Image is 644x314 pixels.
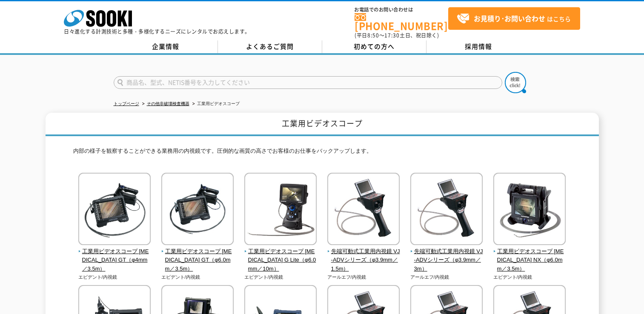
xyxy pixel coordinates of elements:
p: アールエフ/内視鏡 [410,274,483,281]
h1: 工業用ビデオスコープ [46,113,599,136]
img: 先端可動式工業用内視鏡 VJ-ADVシリーズ（φ3.9mm／1.5m） [327,173,400,247]
a: 工業用ビデオスコープ [MEDICAL_DATA] GT（φ6.0mm／3.5m） [161,239,234,274]
a: よくあるご質問 [218,40,322,53]
a: 工業用ビデオスコープ [MEDICAL_DATA] G Lite（φ6.0mm／10m） [244,239,317,274]
strong: お見積り･お問い合わせ [474,13,545,23]
span: (平日 ～ 土日、祝日除く) [355,31,439,39]
a: 初めての方へ [322,40,426,53]
span: はこちら [457,12,571,25]
span: 工業用ビデオスコープ [MEDICAL_DATA] GT（φ6.0mm／3.5m） [161,247,234,274]
li: 工業用ビデオスコープ [191,100,240,108]
a: お見積り･お問い合わせはこちら [448,7,580,30]
p: アールエフ/内視鏡 [327,274,400,281]
img: 工業用ビデオスコープ IPLEX NX（φ6.0mm／3.5m） [493,173,566,247]
p: エビデント/内視鏡 [161,274,234,281]
p: エビデント/内視鏡 [244,274,317,281]
span: 工業用ビデオスコープ [MEDICAL_DATA] GT（φ4mm／3.5m） [78,247,151,274]
span: 工業用ビデオスコープ [MEDICAL_DATA] NX（φ6.0mm／3.5m） [493,247,566,274]
a: 工業用ビデオスコープ [MEDICAL_DATA] GT（φ4mm／3.5m） [78,239,151,274]
p: エビデント/内視鏡 [78,274,151,281]
a: 先端可動式工業用内視鏡 VJ-ADVシリーズ（φ3.9mm／1.5m） [327,239,400,274]
span: 先端可動式工業用内視鏡 VJ-ADVシリーズ（φ3.9mm／1.5m） [327,247,400,274]
a: 先端可動式工業用内視鏡 VJ-ADVシリーズ（φ3.9mm／3m） [410,239,483,274]
a: その他非破壊検査機器 [147,101,189,106]
p: 日々進化する計測技術と多種・多様化するニーズにレンタルでお応えします。 [64,29,250,34]
p: 内部の様子を観察することができる業務用の内視鏡です。圧倒的な画質の高さでお客様のお仕事をバックアップします。 [73,147,571,160]
span: 先端可動式工業用内視鏡 VJ-ADVシリーズ（φ3.9mm／3m） [410,247,483,274]
a: トップページ [114,101,139,106]
span: 17:30 [384,31,400,39]
span: 初めての方へ [354,42,395,51]
a: 採用情報 [426,40,531,53]
a: 企業情報 [114,40,218,53]
span: 8:50 [367,31,379,39]
img: 工業用ビデオスコープ IPLEX GT（φ6.0mm／3.5m） [161,173,234,247]
img: btn_search.png [505,72,526,93]
input: 商品名、型式、NETIS番号を入力してください [114,76,502,89]
a: 工業用ビデオスコープ [MEDICAL_DATA] NX（φ6.0mm／3.5m） [493,239,566,274]
p: エビデント/内視鏡 [493,274,566,281]
span: 工業用ビデオスコープ [MEDICAL_DATA] G Lite（φ6.0mm／10m） [244,247,317,274]
img: 工業用ビデオスコープ IPLEX G Lite（φ6.0mm／10m） [244,173,317,247]
img: 先端可動式工業用内視鏡 VJ-ADVシリーズ（φ3.9mm／3m） [410,173,483,247]
span: お電話でのお問い合わせは [355,7,448,12]
a: [PHONE_NUMBER] [355,13,448,31]
img: 工業用ビデオスコープ IPLEX GT（φ4mm／3.5m） [78,173,151,247]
